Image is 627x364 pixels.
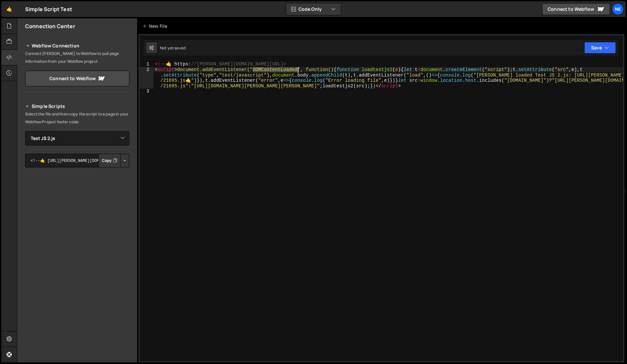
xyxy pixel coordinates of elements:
div: 1 [140,61,153,67]
button: Save [584,42,616,54]
button: Code Only [286,3,341,15]
a: Connect to Webflow [542,3,610,15]
iframe: YouTube video player [25,241,130,300]
div: Not yet saved [160,45,185,51]
a: NE [612,3,624,15]
h2: Simple Scripts [25,102,129,110]
div: 3 [140,89,153,94]
textarea: <!--🤙 [URL][PERSON_NAME][DOMAIN_NAME]> <script>document.addEventListener("DOMContentLoaded", func... [25,154,129,167]
p: Select the file and then copy the script to a page in your Webflow Project footer code. [25,110,129,126]
a: 🤙 [1,1,17,17]
h2: Webflow Connection [25,42,129,50]
div: Simple Script Test [25,5,72,13]
div: New File [142,23,170,29]
iframe: YouTube video player [25,178,130,237]
h2: Connection Center [25,23,75,30]
p: Connect [PERSON_NAME] to Webflow to pull page information from your Webflow project [25,50,129,65]
a: Connect to Webflow [25,71,129,86]
button: Copy [98,154,121,167]
div: Button group with nested dropdown [98,154,129,167]
div: 2 [140,67,153,89]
